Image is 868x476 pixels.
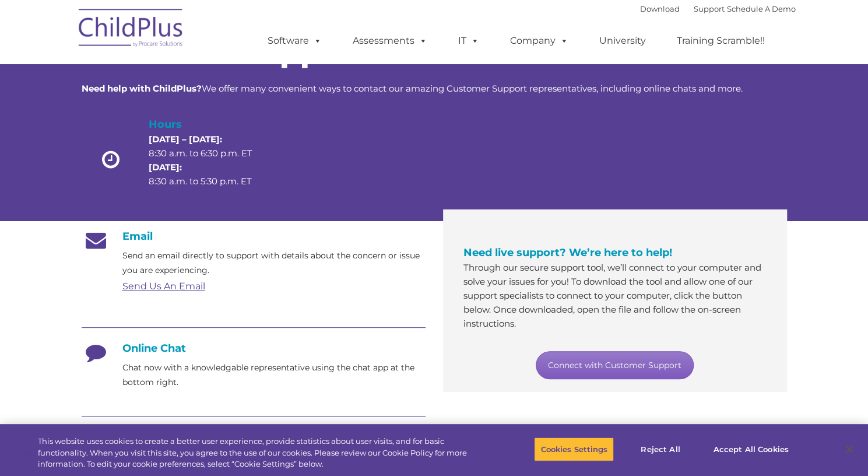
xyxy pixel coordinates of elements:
a: Send Us An Email [122,281,205,292]
a: IT [447,29,491,52]
a: Download [640,4,680,13]
span: Need live support? We’re here to help! [463,246,672,259]
button: Cookies Settings [534,437,614,461]
p: Send an email directly to support with details about the concern or issue you are experiencing. [122,249,426,278]
div: This website uses cookies to create a better user experience, provide statistics about user visit... [38,436,477,470]
h4: Email [82,230,426,243]
a: Software [256,29,333,52]
h4: Hours [149,116,272,132]
p: Through our secure support tool, we’ll connect to your computer and solve your issues for you! To... [463,261,767,331]
p: 8:30 a.m. to 6:30 p.m. ET 8:30 a.m. to 5:30 p.m. ET [149,132,272,188]
a: University [588,29,658,52]
button: Close [837,436,862,462]
a: Company [498,29,580,52]
a: Connect with Customer Support [536,351,694,379]
font: | [640,4,796,13]
h4: Online Chat [82,342,426,355]
a: Support [694,4,725,13]
span: We offer many convenient ways to contact our amazing Customer Support representatives, including ... [82,83,743,94]
p: Chat now with a knowledgable representative using the chat app at the bottom right. [122,360,426,390]
a: Assessments [341,29,439,52]
img: ChildPlus by Procare Solutions [73,1,189,59]
strong: Need help with ChildPlus? [82,83,202,94]
a: Schedule A Demo [727,4,796,13]
strong: [DATE]: [149,162,182,173]
button: Accept All Cookies [707,437,795,461]
strong: [DATE] – [DATE]: [149,134,222,145]
button: Reject All [624,437,697,461]
a: Training Scramble!! [665,29,776,52]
